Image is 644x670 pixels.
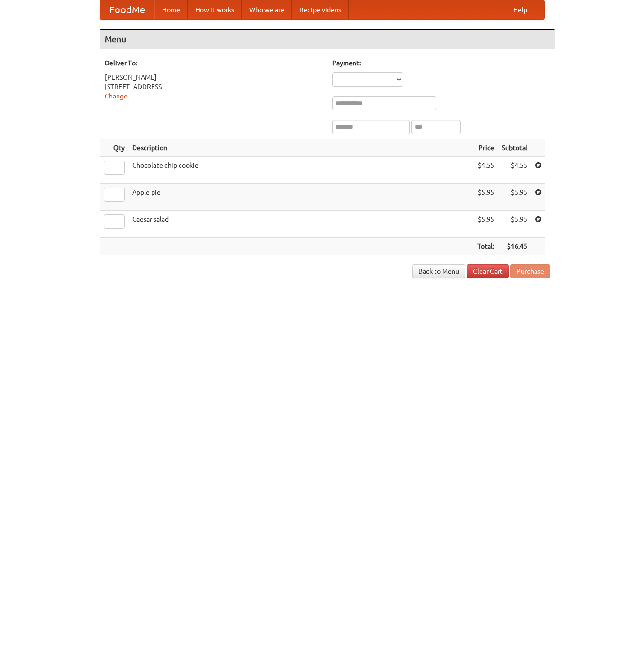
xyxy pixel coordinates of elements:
[412,264,465,278] a: Back to Menu
[506,0,535,19] a: Help
[154,0,188,19] a: Home
[188,0,242,19] a: How it works
[473,211,498,238] td: $5.95
[105,82,323,91] div: [STREET_ADDRESS]
[100,139,128,157] th: Qty
[498,238,531,255] th: $16.45
[100,30,555,49] h4: Menu
[105,72,323,82] div: [PERSON_NAME]
[128,157,473,184] td: Chocolate chip cookie
[473,139,498,157] th: Price
[105,58,323,68] h5: Deliver To:
[510,264,550,278] button: Purchase
[473,157,498,184] td: $4.55
[242,0,292,19] a: Who we are
[128,211,473,238] td: Caesar salad
[498,184,531,211] td: $5.95
[128,184,473,211] td: Apple pie
[498,139,531,157] th: Subtotal
[332,58,550,68] h5: Payment:
[498,211,531,238] td: $5.95
[498,157,531,184] td: $4.55
[128,139,473,157] th: Description
[473,184,498,211] td: $5.95
[473,238,498,255] th: Total:
[105,92,127,100] a: Change
[100,0,154,19] a: FoodMe
[467,264,509,278] a: Clear Cart
[292,0,349,19] a: Recipe videos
